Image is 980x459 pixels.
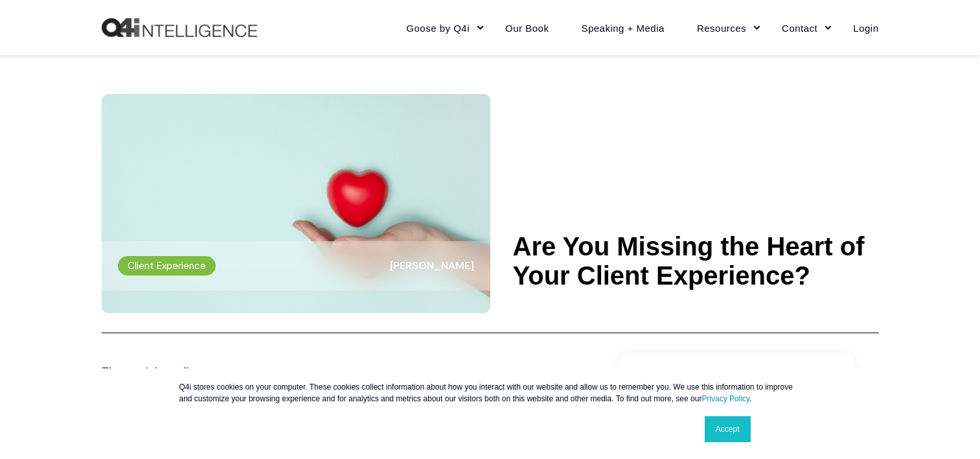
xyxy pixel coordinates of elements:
[102,94,490,313] img: The concept of client experience. A hand holding a heart to symbolize the heart of client experie...
[390,259,474,272] span: [PERSON_NAME]
[513,232,879,290] h1: Are You Missing the Heart of Your Client Experience?
[102,18,257,38] a: Back to Home
[705,416,751,442] a: Accept
[701,394,749,403] a: Privacy Policy
[102,363,568,380] p: The straight-talk summary
[102,18,257,38] img: Q4intelligence, LLC logo
[118,256,216,276] label: Client Experience
[636,366,837,399] h3: Share article
[179,381,801,405] p: Q4i stores cookies on your computer. These cookies collect information about how you interact wit...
